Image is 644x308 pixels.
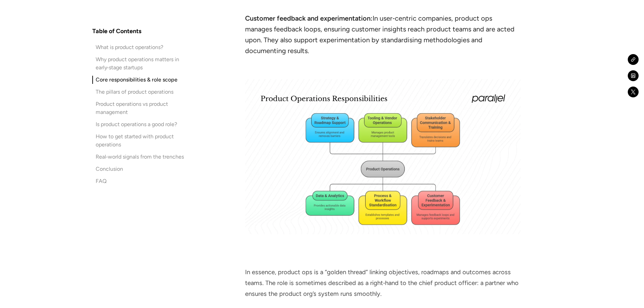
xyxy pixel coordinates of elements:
p: In essence, product ops is a “golden thread” linking objectives, roadmaps and outcomes across tea... [245,267,520,300]
div: Product operations vs product management [96,100,199,116]
div: Real‑world signals from the trenches [96,153,184,161]
a: Real‑world signals from the trenches [92,153,199,161]
a: FAQ [92,177,199,185]
div: Why product operations matters in early‑stage startups [96,55,199,72]
a: Conclusion [92,165,199,173]
div: How to get started with product operations [96,133,199,149]
div: Conclusion [96,165,123,173]
h4: Table of Contents [92,27,141,35]
li: In user‑centric companies, product ops manages feedback loops, ensuring customer insights reach p... [245,13,520,56]
a: Core responsibilities & role scope [92,76,199,84]
div: FAQ [96,177,106,185]
a: Is product operations a good role? [92,120,199,128]
a: Product operations vs product management [92,100,199,116]
div: The pillars of product operations [96,88,173,96]
a: The pillars of product operations [92,88,199,96]
a: What is product operations? [92,43,199,51]
img: Core responsibilities & role scope [245,79,520,234]
a: How to get started with product operations [92,133,199,149]
strong: Customer feedback and experimentation: [245,14,373,22]
div: What is product operations? [96,43,163,51]
div: Core responsibilities & role scope [96,76,177,84]
div: Is product operations a good role? [96,120,177,128]
a: Why product operations matters in early‑stage startups [92,55,199,72]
